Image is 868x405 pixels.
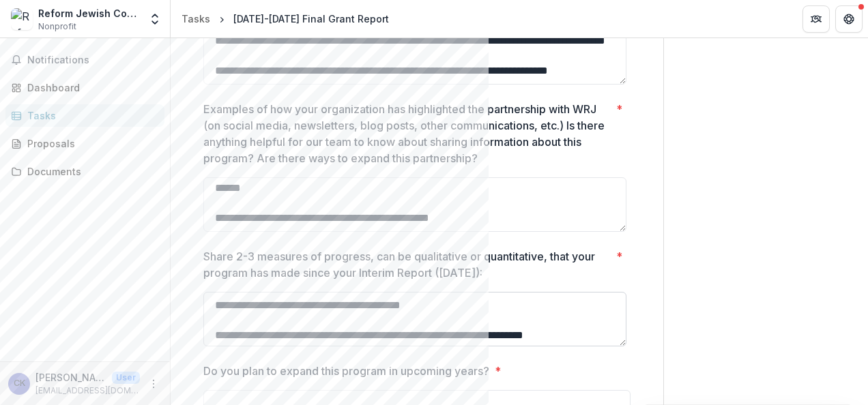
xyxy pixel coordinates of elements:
[38,20,76,33] span: Nonprofit
[5,160,164,183] a: Documents
[11,8,33,30] img: Reform Jewish Commuity of Canada
[27,108,154,123] div: Tasks
[5,104,164,127] a: Tasks
[233,12,389,26] div: [DATE]-[DATE] Final Grant Report
[203,248,611,281] p: Share 2-3 measures of progress, can be qualitative or quantitative, that your program has made si...
[203,363,489,379] p: Do you plan to expand this program in upcoming years?
[5,132,164,155] a: Proposals
[203,101,611,166] p: Examples of how your organization has highlighted the partnership with WRJ (on social media, news...
[38,6,140,20] div: Reform Jewish Commuity of [GEOGRAPHIC_DATA]
[112,372,140,384] p: User
[176,9,216,29] a: Tasks
[182,12,210,26] div: Tasks
[145,376,162,392] button: More
[27,80,154,95] div: Dashboard
[802,5,830,33] button: Partners
[176,9,394,29] nav: breadcrumb
[5,49,164,71] button: Notifications
[835,5,863,33] button: Get Help
[27,55,159,66] span: Notifications
[5,76,164,99] a: Dashboard
[35,385,140,397] p: [EMAIL_ADDRESS][DOMAIN_NAME]
[35,370,106,385] p: [PERSON_NAME]
[27,164,154,179] div: Documents
[145,5,164,33] button: Open entity switcher
[14,379,25,388] div: Corinne Krepel
[27,136,154,151] div: Proposals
